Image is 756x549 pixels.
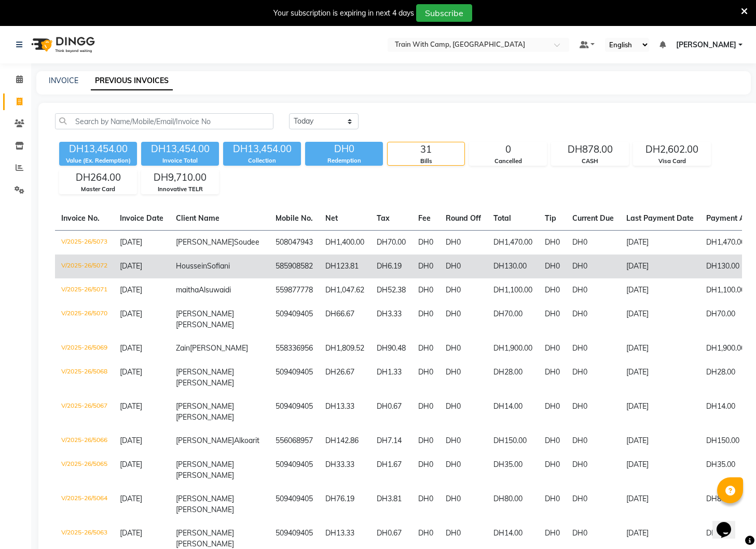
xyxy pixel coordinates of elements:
[470,157,546,166] div: Cancelled
[269,302,319,337] td: 509409405
[59,156,137,165] div: Value (Ex. Redemption)
[176,401,234,411] span: [PERSON_NAME]
[269,453,319,487] td: 509409405
[319,395,370,429] td: DH13.33
[120,343,142,353] span: [DATE]
[539,395,566,429] td: DH0
[439,487,487,521] td: DH0
[620,429,700,453] td: [DATE]
[370,395,412,429] td: DH0.67
[142,170,218,185] div: DH9,710.00
[269,337,319,360] td: 558336956
[176,320,234,329] span: [PERSON_NAME]
[487,230,539,255] td: DH1,470.00
[539,429,566,453] td: DH0
[319,278,370,302] td: DH1,047.62
[55,395,114,429] td: V/2025-26/5067
[176,309,234,318] span: [PERSON_NAME]
[176,261,207,271] span: Houssein
[552,142,628,157] div: DH878.00
[120,237,142,247] span: [DATE]
[676,39,736,50] span: [PERSON_NAME]
[493,213,511,223] span: Total
[416,4,472,22] button: Subscribe
[566,230,620,255] td: DH0
[620,302,700,337] td: [DATE]
[269,278,319,302] td: 559877778
[176,412,234,422] span: [PERSON_NAME]
[319,429,370,453] td: DH142.86
[620,337,700,360] td: [DATE]
[176,539,234,548] span: [PERSON_NAME]
[176,505,234,514] span: [PERSON_NAME]
[539,302,566,337] td: DH0
[142,185,218,194] div: Innovative TELR
[120,436,142,445] span: [DATE]
[439,230,487,255] td: DH0
[370,429,412,453] td: DH7.14
[55,360,114,395] td: V/2025-26/5068
[439,429,487,453] td: DH0
[176,237,234,247] span: [PERSON_NAME]
[120,367,142,377] span: [DATE]
[487,255,539,278] td: DH130.00
[176,494,234,503] span: [PERSON_NAME]
[439,278,487,302] td: DH0
[487,278,539,302] td: DH1,100.00
[446,213,481,223] span: Round Off
[539,360,566,395] td: DH0
[319,302,370,337] td: DH66.67
[55,230,114,255] td: V/2025-26/5073
[620,255,700,278] td: [DATE]
[269,395,319,429] td: 509409405
[412,453,439,487] td: DH0
[276,213,313,223] span: Mobile No.
[176,460,234,469] span: [PERSON_NAME]
[370,278,412,302] td: DH52.38
[566,278,620,302] td: DH0
[55,113,273,129] input: Search by Name/Mobile/Email/Invoice No
[470,142,546,157] div: 0
[566,487,620,521] td: DH0
[120,494,142,503] span: [DATE]
[377,213,390,223] span: Tax
[223,156,301,165] div: Collection
[439,453,487,487] td: DH0
[412,429,439,453] td: DH0
[55,278,114,302] td: V/2025-26/5071
[545,213,556,223] span: Tip
[370,230,412,255] td: DH70.00
[487,360,539,395] td: DH28.00
[120,261,142,271] span: [DATE]
[626,213,694,223] span: Last Payment Date
[620,453,700,487] td: [DATE]
[234,237,259,247] span: Soudee
[55,255,114,278] td: V/2025-26/5072
[487,337,539,360] td: DH1,900.00
[319,360,370,395] td: DH26.67
[439,255,487,278] td: DH0
[120,285,142,294] span: [DATE]
[305,156,383,165] div: Redemption
[539,487,566,521] td: DH0
[49,76,78,85] a: INVOICE
[634,157,710,166] div: Visa Card
[439,337,487,360] td: DH0
[269,230,319,255] td: 508047943
[190,343,248,353] span: [PERSON_NAME]
[319,230,370,255] td: DH1,400.00
[176,367,234,377] span: [PERSON_NAME]
[141,142,219,156] div: DH13,454.00
[566,255,620,278] td: DH0
[412,278,439,302] td: DH0
[412,337,439,360] td: DH0
[620,278,700,302] td: [DATE]
[60,185,136,194] div: Master Card
[370,302,412,337] td: DH3.33
[120,309,142,318] span: [DATE]
[269,255,319,278] td: 585908582
[487,453,539,487] td: DH35.00
[26,30,98,59] img: logo
[319,255,370,278] td: DH123.81
[370,453,412,487] td: DH1.67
